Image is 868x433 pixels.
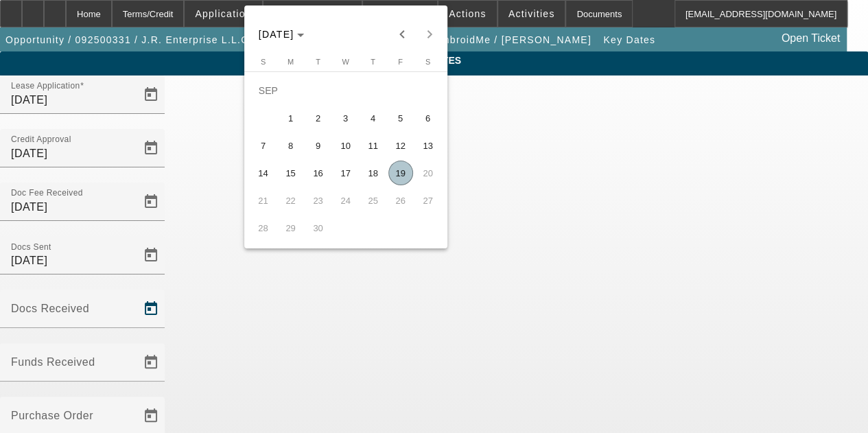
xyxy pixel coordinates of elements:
[316,58,320,66] span: T
[416,188,441,213] span: 27
[414,187,442,214] button: September 27, 2025
[333,161,358,185] span: 17
[279,106,303,130] span: 1
[387,132,414,159] button: September 12, 2025
[361,106,386,130] span: 4
[416,133,441,158] span: 13
[332,187,360,214] button: September 24, 2025
[279,215,303,240] span: 29
[305,214,332,242] button: September 30, 2025
[388,106,413,130] span: 5
[305,132,332,159] button: September 9, 2025
[387,104,414,132] button: September 5, 2025
[288,58,294,66] span: M
[333,106,358,130] span: 3
[388,188,413,213] span: 26
[277,104,305,132] button: September 1, 2025
[342,58,349,66] span: W
[360,132,387,159] button: September 11, 2025
[333,188,358,213] span: 24
[398,58,403,66] span: F
[279,161,303,185] span: 15
[360,187,387,214] button: September 25, 2025
[306,133,331,158] span: 9
[306,188,331,213] span: 23
[388,21,416,48] button: Previous month
[277,132,305,159] button: September 8, 2025
[251,133,276,158] span: 7
[277,214,305,242] button: September 29, 2025
[414,132,442,159] button: September 13, 2025
[414,159,442,187] button: September 20, 2025
[253,22,310,47] button: Choose month and year
[306,106,331,130] span: 2
[305,159,332,187] button: September 16, 2025
[416,161,441,185] span: 20
[250,187,277,214] button: September 21, 2025
[306,161,331,185] span: 16
[251,161,276,185] span: 14
[332,104,360,132] button: September 3, 2025
[425,58,430,66] span: S
[251,188,276,213] span: 21
[277,159,305,187] button: September 15, 2025
[414,104,442,132] button: September 6, 2025
[250,77,442,104] td: SEP
[305,104,332,132] button: September 2, 2025
[360,159,387,187] button: September 18, 2025
[250,159,277,187] button: September 14, 2025
[250,132,277,159] button: September 7, 2025
[361,161,386,185] span: 18
[305,187,332,214] button: September 23, 2025
[333,133,358,158] span: 10
[261,58,266,66] span: S
[259,29,294,40] span: [DATE]
[277,187,305,214] button: September 22, 2025
[371,58,375,66] span: T
[416,106,441,130] span: 6
[388,161,413,185] span: 19
[332,159,360,187] button: September 17, 2025
[361,188,386,213] span: 25
[250,214,277,242] button: September 28, 2025
[279,188,303,213] span: 22
[251,215,276,240] span: 28
[332,132,360,159] button: September 10, 2025
[306,215,331,240] span: 30
[279,133,303,158] span: 8
[361,133,386,158] span: 11
[360,104,387,132] button: September 4, 2025
[388,133,413,158] span: 12
[387,187,414,214] button: September 26, 2025
[387,159,414,187] button: September 19, 2025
